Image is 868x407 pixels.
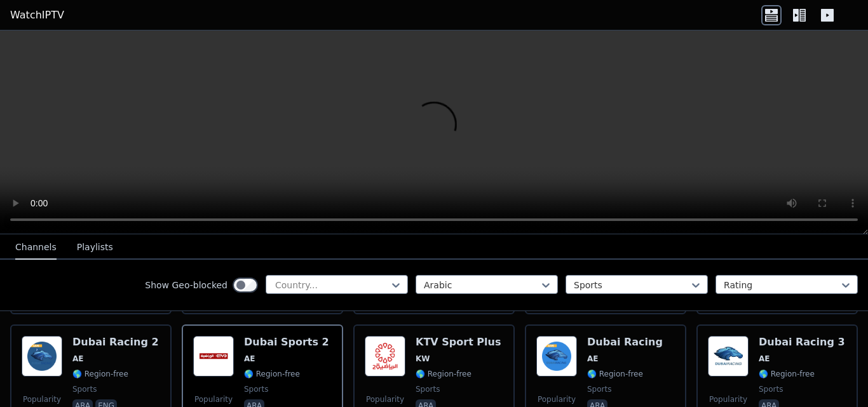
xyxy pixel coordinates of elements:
[145,279,227,291] label: Show Geo-blocked
[759,384,783,394] span: sports
[587,384,611,394] span: sports
[587,336,663,349] h6: Dubai Racing
[587,354,598,364] span: AE
[23,394,61,404] span: Popularity
[194,394,233,404] span: Popularity
[366,394,404,404] span: Popularity
[244,369,300,379] span: 🌎 Region-free
[709,394,747,404] span: Popularity
[416,354,430,364] span: KW
[416,384,440,394] span: sports
[15,236,57,260] button: Channels
[193,336,234,377] img: Dubai Sports 2
[72,384,97,394] span: sports
[759,336,845,349] h6: Dubai Racing 3
[759,369,815,379] span: 🌎 Region-free
[759,354,770,364] span: AE
[365,336,405,377] img: KTV Sport Plus
[244,354,255,364] span: AE
[708,336,749,377] img: Dubai Racing 3
[72,369,128,379] span: 🌎 Region-free
[244,384,268,394] span: sports
[244,336,329,349] h6: Dubai Sports 2
[77,236,113,260] button: Playlists
[72,354,83,364] span: AE
[22,336,62,377] img: Dubai Racing 2
[10,8,64,23] a: WatchIPTV
[587,369,643,379] span: 🌎 Region-free
[416,369,471,379] span: 🌎 Region-free
[416,336,501,349] h6: KTV Sport Plus
[538,394,576,404] span: Popularity
[72,336,159,349] h6: Dubai Racing 2
[536,336,577,377] img: Dubai Racing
